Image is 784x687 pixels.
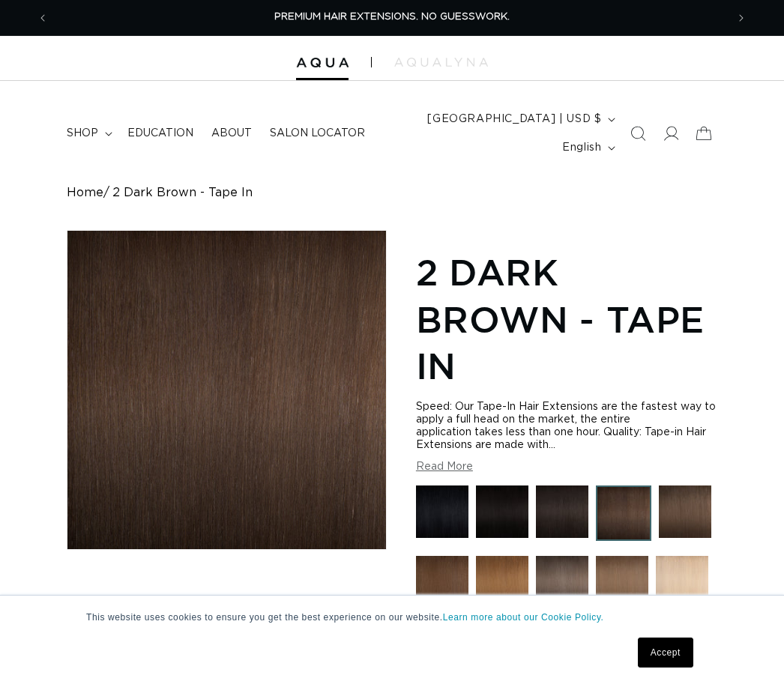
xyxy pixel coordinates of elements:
[536,485,588,548] a: 1B Soft Black - Tape In
[562,140,601,156] span: English
[127,127,193,140] span: Education
[427,112,601,127] span: [GEOGRAPHIC_DATA] | USD $
[270,127,365,140] span: Salon Locator
[211,127,252,140] span: About
[118,118,202,149] a: Education
[659,485,711,548] a: 4AB Medium Ash Brown - Hand Tied Weft
[476,485,528,538] img: 1N Natural Black - Tape In
[596,485,651,541] img: 2 Dark Brown - Tape In
[443,612,604,623] a: Learn more about our Cookie Policy.
[86,611,698,624] p: This website uses cookies to ensure you get the best experience on our website.
[416,401,718,452] div: Speed: Our Tape-In Hair Extensions are the fastest way to apply a full head on the market, the en...
[476,556,528,608] img: 6 Light Brown - Tape In
[296,58,349,68] img: Aqua Hair Extensions
[725,4,758,32] button: Next announcement
[638,638,693,668] a: Accept
[656,556,708,608] img: 16 Blonde - Tape In
[416,461,473,473] button: Read More
[261,118,374,149] a: Salon Locator
[596,556,648,608] img: 8 Golden Brown - Tape In
[274,12,510,22] span: PREMIUM HAIR EXTENSIONS. NO GUESSWORK.
[394,58,488,67] img: aqualyna.com
[553,133,621,162] button: English
[67,186,718,200] nav: breadcrumbs
[58,118,118,149] summary: shop
[416,556,468,608] img: 4 Medium Brown - Tape In
[596,556,648,616] a: 8 Golden Brown - Tape In
[476,485,528,548] a: 1N Natural Black - Tape In
[418,105,621,133] button: [GEOGRAPHIC_DATA] | USD $
[536,556,588,608] img: 8AB Ash Brown - Tape In
[656,556,708,616] a: 16 Blonde - Tape In
[67,230,387,659] media-gallery: Gallery Viewer
[416,485,468,538] img: 1 Black - Tape In
[112,186,253,200] span: 2 Dark Brown - Tape In
[416,556,468,616] a: 4 Medium Brown - Tape In
[202,118,261,149] a: About
[67,186,103,200] a: Home
[621,117,654,150] summary: Search
[596,485,651,548] a: 2 Dark Brown - Tape In
[536,485,588,538] img: 1B Soft Black - Tape In
[536,556,588,616] a: 8AB Ash Brown - Tape In
[67,127,98,140] span: shop
[416,485,468,548] a: 1 Black - Tape In
[659,485,711,538] img: 4AB Medium Ash Brown - Hand Tied Weft
[476,556,528,616] a: 6 Light Brown - Tape In
[26,4,59,32] button: Previous announcement
[416,249,718,389] h1: 2 Dark Brown - Tape In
